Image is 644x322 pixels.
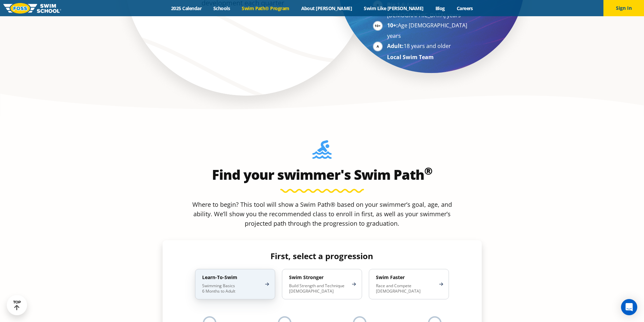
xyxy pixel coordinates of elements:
[621,299,637,315] div: Open Intercom Messenger
[387,41,470,52] li: 18 years and older
[387,21,470,41] li: Age [DEMOGRAPHIC_DATA] years
[202,274,261,280] h4: Learn-To-Swim
[289,274,348,280] h4: Swim Stronger
[387,42,404,50] strong: Adult:
[190,251,454,261] h4: First, select a progression
[208,5,236,11] a: Schools
[312,140,332,163] img: Foss-Location-Swimming-Pool-Person.svg
[387,53,434,61] strong: Local Swim Team
[190,200,455,228] p: Where to begin? This tool will show a Swim Path® based on your swimmer’s goal, age, and ability. ...
[424,164,432,178] sup: ®
[376,274,435,280] h4: Swim Faster
[289,283,348,294] p: Build Strength and Technique [DEMOGRAPHIC_DATA]
[451,5,479,11] a: Careers
[376,283,435,294] p: Race and Compete [DEMOGRAPHIC_DATA]
[236,5,295,11] a: Swim Path® Program
[202,283,261,294] p: Swimming Basics 6 Months to Adult
[358,5,430,11] a: Swim Like [PERSON_NAME]
[163,167,482,183] h2: Find your swimmer's Swim Path
[165,5,208,11] a: 2025 Calendar
[387,22,398,29] strong: 10+:
[3,3,61,14] img: FOSS Swim School Logo
[13,300,21,311] div: TOP
[429,5,451,11] a: Blog
[295,5,358,11] a: About [PERSON_NAME]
